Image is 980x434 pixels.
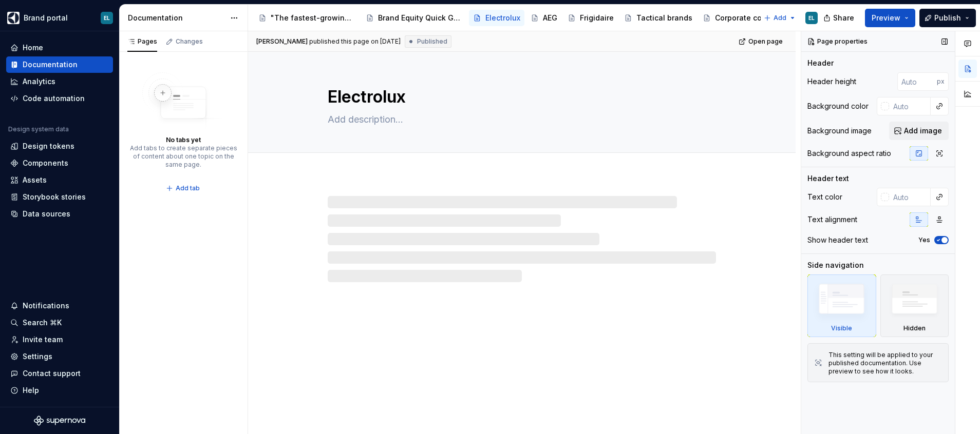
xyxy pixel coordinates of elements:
label: Yes [918,236,930,244]
a: Brand Equity Quick Guides [362,10,467,26]
a: Design tokens [6,138,113,154]
a: Settings [6,348,113,365]
div: Contact support [23,368,81,379]
a: AEG [526,10,561,26]
span: Add image [904,126,942,136]
div: Help [23,385,39,396]
div: Tactical brands [636,13,692,23]
div: Visible [807,274,876,337]
a: Data sources [6,206,113,222]
div: Pages [127,37,157,46]
div: Background image [807,126,872,136]
p: px [937,77,945,86]
a: Home [6,40,113,56]
svg: Supernova Logo [34,416,85,426]
button: Add image [889,122,949,140]
div: This setting will be applied to your published documentation. Use preview to see how it looks. [828,351,942,376]
div: published this page on [DATE] [309,37,401,46]
div: Side navigation [807,260,864,270]
div: Corporate communication [715,13,800,23]
span: Add [774,14,786,22]
div: Data sources [23,209,70,219]
div: Changes [176,37,203,46]
div: Design system data [8,125,69,133]
div: Settings [23,351,52,362]
a: Assets [6,172,113,188]
div: Search ⌘K [23,318,62,328]
a: Analytics [6,73,113,90]
div: Code automation [23,93,85,104]
button: Add tab [163,181,204,195]
img: 1131f18f-9b94-42a4-847a-eabb54481545.png [7,12,20,24]
a: Electrolux [469,10,524,26]
button: Contact support [6,365,113,382]
div: Invite team [23,334,63,345]
div: No tabs yet [166,136,201,144]
div: Hidden [903,324,926,332]
div: Visible [831,324,852,332]
div: Brand Equity Quick Guides [378,13,463,23]
div: Assets [23,175,47,185]
div: Header height [807,76,856,87]
div: Storybook stories [23,192,86,202]
div: Home [23,43,43,53]
a: Code automation [6,90,113,107]
span: Publish [934,13,961,23]
div: Text alignment [807,214,857,225]
a: Open page [736,34,787,49]
span: Add tab [176,184,200,192]
a: Corporate communication [699,10,804,26]
span: Preview [872,13,900,23]
div: EL [808,14,815,22]
button: Add [761,11,799,25]
div: Background color [807,101,869,111]
button: Brand portalEL [2,7,117,29]
div: Text color [807,192,842,202]
div: Show header text [807,235,868,245]
span: Share [833,13,854,23]
div: Notifications [23,301,69,311]
div: Header text [807,173,849,184]
div: AEG [543,13,557,23]
div: EL [104,14,110,22]
div: Add tabs to create separate pieces of content about one topic on the same page. [129,144,237,169]
a: Components [6,155,113,171]
a: Tactical brands [620,10,696,26]
div: Frigidaire [580,13,614,23]
div: Header [807,58,834,68]
div: Components [23,158,68,168]
a: "The fastest-growing companies are not branding their business … they are businessing their brands” [254,10,360,26]
div: Analytics [23,76,55,87]
div: Hidden [880,274,949,337]
button: Publish [919,9,976,27]
button: Notifications [6,298,113,314]
div: Documentation [23,60,78,70]
input: Auto [889,188,931,206]
div: "The fastest-growing companies are not branding their business … they are businessing their brands” [271,13,355,23]
div: Electrolux [485,13,520,23]
input: Auto [897,72,937,91]
a: Invite team [6,331,113,348]
div: Brand portal [24,13,68,23]
button: Share [818,9,861,27]
button: Help [6,382,113,399]
div: Design tokens [23,141,74,151]
a: Storybook stories [6,189,113,205]
div: Page tree [254,8,759,28]
span: [PERSON_NAME] [256,37,308,46]
input: Auto [889,97,931,115]
textarea: Electrolux [326,85,714,109]
div: Documentation [128,13,225,23]
button: Search ⌘K [6,314,113,331]
div: Background aspect ratio [807,148,891,159]
span: Open page [748,37,783,46]
button: Preview [865,9,915,27]
span: Published [417,37,447,46]
a: Frigidaire [563,10,618,26]
a: Documentation [6,56,113,73]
